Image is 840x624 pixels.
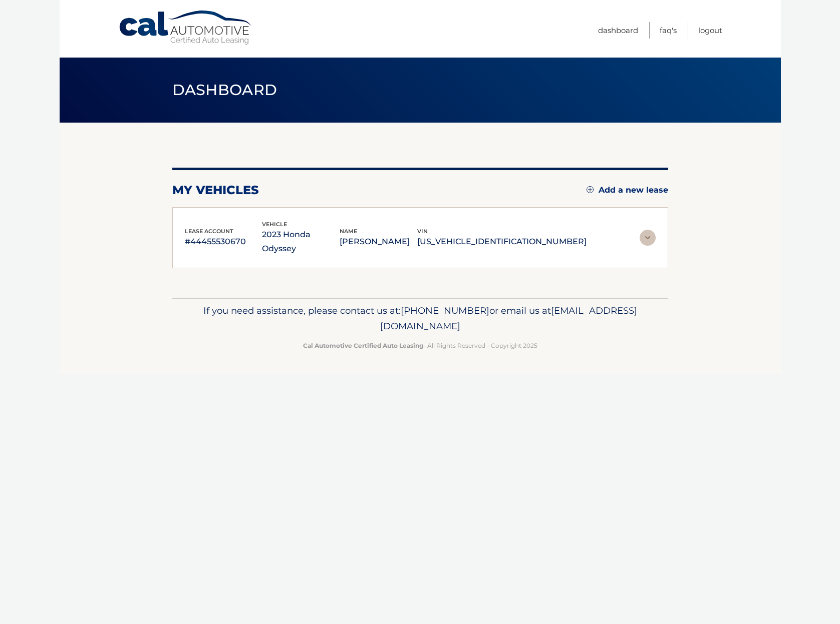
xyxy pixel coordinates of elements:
[303,342,423,349] strong: Cal Automotive Certified Auto Leasing
[640,230,656,246] img: accordion-rest.svg
[340,228,357,235] span: name
[172,183,259,198] h2: my vehicles
[262,221,287,228] span: vehicle
[340,235,417,249] p: [PERSON_NAME]
[262,228,340,256] p: 2023 Honda Odyssey
[587,186,594,193] img: add.svg
[698,22,722,39] a: Logout
[587,185,668,195] a: Add a new lease
[185,235,262,249] p: #44455530670
[179,340,662,351] p: - All Rights Reserved - Copyright 2025
[172,81,277,99] span: Dashboard
[401,305,489,316] span: [PHONE_NUMBER]
[417,228,428,235] span: vin
[185,228,233,235] span: lease account
[598,22,638,39] a: Dashboard
[417,235,587,249] p: [US_VEHICLE_IDENTIFICATION_NUMBER]
[179,303,662,335] p: If you need assistance, please contact us at: or email us at
[660,22,677,39] a: FAQ's
[118,10,253,46] a: Cal Automotive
